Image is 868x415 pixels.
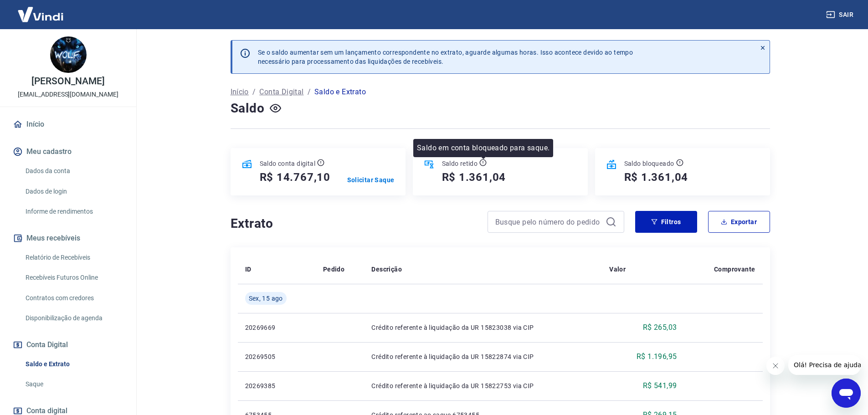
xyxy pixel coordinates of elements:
[249,294,283,303] span: Sex, 15 ago
[635,211,697,233] button: Filtros
[624,170,688,184] h5: R$ 1.361,04
[314,87,366,97] p: Saldo e Extrato
[714,265,755,274] p: Comprovante
[832,379,861,408] iframe: Botão para abrir a janela de mensagens
[643,322,677,333] p: R$ 265,03
[5,6,77,14] span: Olá! Precisa de ajuda?
[371,381,595,390] p: Crédito referente à liquidação da UR 15822753 via CIP
[766,357,785,375] iframe: Fechar mensagem
[11,228,125,248] button: Meus recebíveis
[22,248,125,267] a: Relatório de Recebíveis
[11,114,125,134] a: Início
[252,87,256,97] p: /
[231,215,477,233] h4: Extrato
[22,375,125,394] a: Saque
[245,352,308,361] p: 20269505
[231,99,265,118] h4: Saldo
[22,289,125,307] a: Contratos com credores
[245,265,252,274] p: ID
[22,202,125,221] a: Informe de rendimentos
[231,87,249,97] a: Início
[259,87,303,97] a: Conta Digital
[788,355,861,375] iframe: Mensagem da empresa
[347,175,395,184] a: Solicitar Saque
[11,0,70,28] img: Vindi
[609,265,626,274] p: Valor
[50,36,87,73] img: ede0af80-2e73-48d3-bf7f-3b27aaefe703.jpeg
[824,6,857,23] button: Sair
[323,265,344,274] p: Pedido
[22,268,125,287] a: Recebíveis Futuros Online
[371,352,595,361] p: Crédito referente à liquidação da UR 15822874 via CIP
[22,355,125,374] a: Saldo e Extrato
[18,90,118,99] p: [EMAIL_ADDRESS][DOMAIN_NAME]
[11,142,125,162] button: Meu cadastro
[245,381,308,390] p: 20269385
[22,182,125,201] a: Dados de login
[258,48,633,66] p: Se o saldo aumentar sem um lançamento correspondente no extrato, aguarde algumas horas. Isso acon...
[643,380,677,391] p: R$ 541,99
[371,265,402,274] p: Descrição
[637,351,677,362] p: R$ 1.196,95
[308,87,311,97] p: /
[11,335,125,355] button: Conta Digital
[22,309,125,328] a: Disponibilização de agenda
[708,211,770,233] button: Exportar
[371,323,595,332] p: Crédito referente à liquidação da UR 15823038 via CIP
[31,77,104,86] p: [PERSON_NAME]
[22,162,125,180] a: Dados da conta
[624,159,674,168] p: Saldo bloqueado
[442,159,478,168] p: Saldo retido
[245,323,308,332] p: 20269669
[417,143,550,154] p: Saldo em conta bloqueado para saque.
[442,170,506,184] h5: R$ 1.361,04
[260,170,331,184] h5: R$ 14.767,10
[260,159,316,168] p: Saldo conta digital
[495,215,602,229] input: Busque pelo número do pedido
